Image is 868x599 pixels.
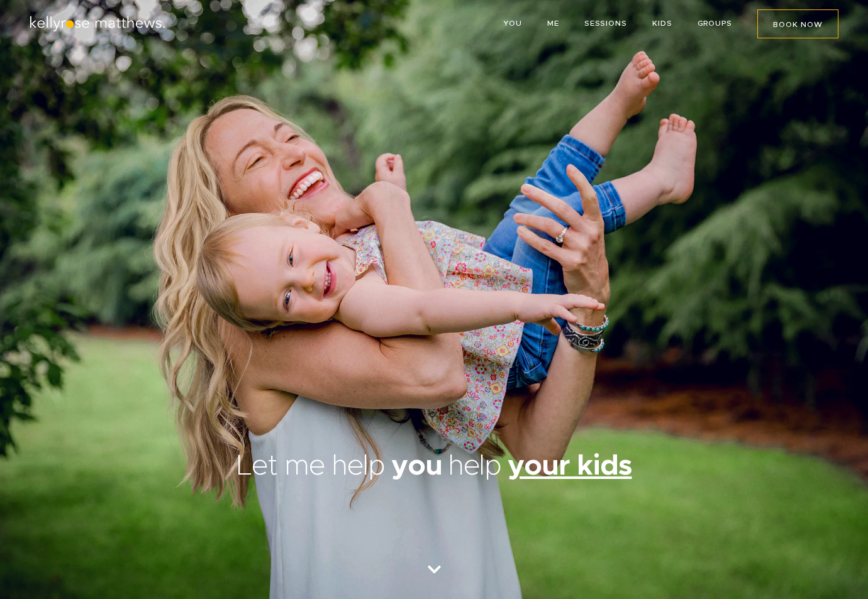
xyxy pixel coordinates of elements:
img: Kellyrose Matthews logo [28,16,167,33]
span: help [448,452,501,480]
a: Kellyrose Matthews logo [28,23,167,35]
span: you [391,452,442,480]
span: KIDS [652,19,672,27]
span: BOOK NOW [773,21,823,28]
span: Let me help [236,452,385,480]
a: GROUPS [698,19,732,27]
u: your kids [508,452,632,480]
a: SESSIONS [584,19,627,27]
a: YOU [503,19,522,27]
a: ME [547,19,559,27]
a: BOOK NOW [757,9,838,38]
